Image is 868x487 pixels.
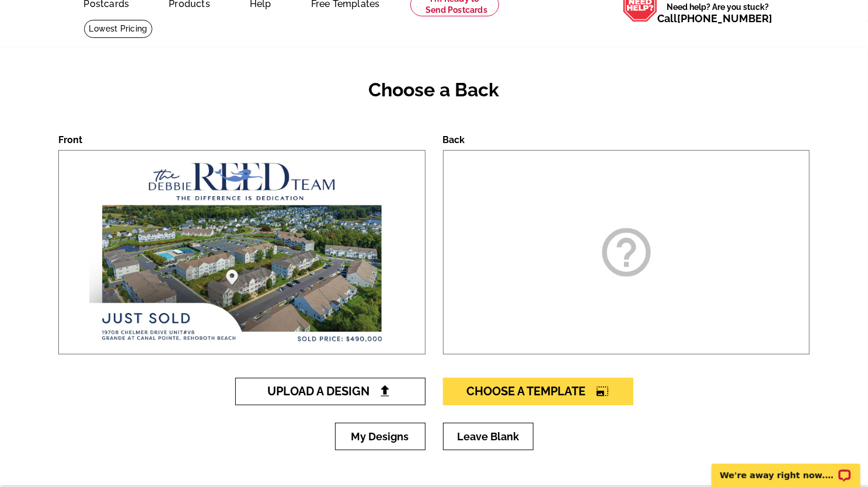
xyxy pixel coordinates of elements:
iframe: LiveChat chat widget [704,450,868,487]
span: Choose A Template [467,384,609,398]
a: Choose A Templatephoto_size_select_large [443,378,633,405]
i: help_outline [597,223,656,281]
a: [PHONE_NUMBER] [678,12,773,25]
a: My Designs [335,423,426,450]
span: Need help? Are you stuck? [658,1,779,25]
label: Back [443,134,465,145]
a: Upload A Design [235,378,426,405]
i: photo_size_select_large [597,385,609,397]
img: file-upload-black.png [379,385,391,397]
span: Upload A Design [267,384,393,398]
a: Leave Blank [443,423,534,450]
span: Call [658,12,773,25]
h2: Choose a Back [58,79,810,101]
img: large-thumb.jpg [86,151,398,354]
label: Front [58,134,82,145]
